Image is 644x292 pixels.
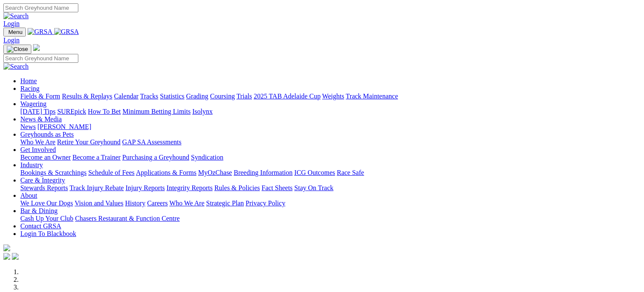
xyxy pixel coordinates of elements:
[8,29,22,35] span: Menu
[20,215,641,222] div: Bar & Dining
[88,169,134,176] a: Schedule of Fees
[20,93,641,100] div: Racing
[20,93,60,100] a: Fields & Form
[20,215,73,222] a: Cash Up Your Club
[54,28,79,36] img: GRSA
[20,199,73,207] a: We Love Our Dogs
[20,131,74,138] a: Greyhounds as Pets
[72,154,121,161] a: Become a Trainer
[7,46,28,53] img: Close
[125,184,165,191] a: Injury Reports
[3,253,10,260] img: facebook.svg
[3,20,19,27] a: Login
[262,184,293,191] a: Fact Sheets
[122,138,182,146] a: GAP SA Assessments
[3,45,31,54] button: Toggle navigation
[192,108,213,115] a: Isolynx
[88,108,121,115] a: How To Bet
[234,169,293,176] a: Breeding Information
[20,123,36,130] a: News
[186,93,208,100] a: Grading
[20,138,55,146] a: Who We Are
[147,199,168,207] a: Careers
[122,108,191,115] a: Minimum Betting Limits
[3,36,19,44] a: Login
[254,93,321,100] a: 2025 TAB Adelaide Cup
[125,199,145,207] a: History
[20,123,641,131] div: News & Media
[3,12,29,20] img: Search
[62,93,112,100] a: Results & Replays
[3,54,78,63] input: Search
[166,184,213,191] a: Integrity Reports
[322,93,344,100] a: Weights
[114,93,138,100] a: Calendar
[20,108,55,115] a: [DATE] Tips
[3,63,29,70] img: Search
[122,154,189,161] a: Purchasing a Greyhound
[160,93,185,100] a: Statistics
[169,199,205,207] a: Who We Are
[20,169,641,177] div: Industry
[20,222,61,230] a: Contact GRSA
[69,184,124,191] a: Track Injury Rebate
[12,253,19,260] img: twitter.svg
[20,146,56,153] a: Get Involved
[198,169,232,176] a: MyOzChase
[136,169,196,176] a: Applications & Forms
[20,154,641,161] div: Get Involved
[20,169,86,176] a: Bookings & Scratchings
[20,192,37,199] a: About
[20,154,71,161] a: Become an Owner
[20,85,39,92] a: Racing
[75,215,180,222] a: Chasers Restaurant & Function Centre
[140,93,158,100] a: Tracks
[20,184,641,192] div: Care & Integrity
[37,123,91,130] a: [PERSON_NAME]
[20,138,641,146] div: Greyhounds as Pets
[28,28,53,36] img: GRSA
[236,93,252,100] a: Trials
[33,44,40,51] img: logo-grsa-white.png
[3,28,26,36] button: Toggle navigation
[75,199,123,207] a: Vision and Values
[20,177,65,184] a: Care & Integrity
[210,93,235,100] a: Coursing
[294,184,333,191] a: Stay On Track
[20,77,37,84] a: Home
[20,161,43,168] a: Industry
[337,169,364,176] a: Race Safe
[20,199,641,207] div: About
[294,169,335,176] a: ICG Outcomes
[57,108,86,115] a: SUREpick
[20,207,58,214] a: Bar & Dining
[3,3,78,12] input: Search
[20,184,68,191] a: Stewards Reports
[3,244,10,251] img: logo-grsa-white.png
[206,199,244,207] a: Strategic Plan
[20,115,62,123] a: News & Media
[246,199,285,207] a: Privacy Policy
[346,93,398,100] a: Track Maintenance
[191,154,223,161] a: Syndication
[20,100,47,107] a: Wagering
[214,184,260,191] a: Rules & Policies
[57,138,121,146] a: Retire Your Greyhound
[20,108,641,115] div: Wagering
[20,230,76,237] a: Login To Blackbook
